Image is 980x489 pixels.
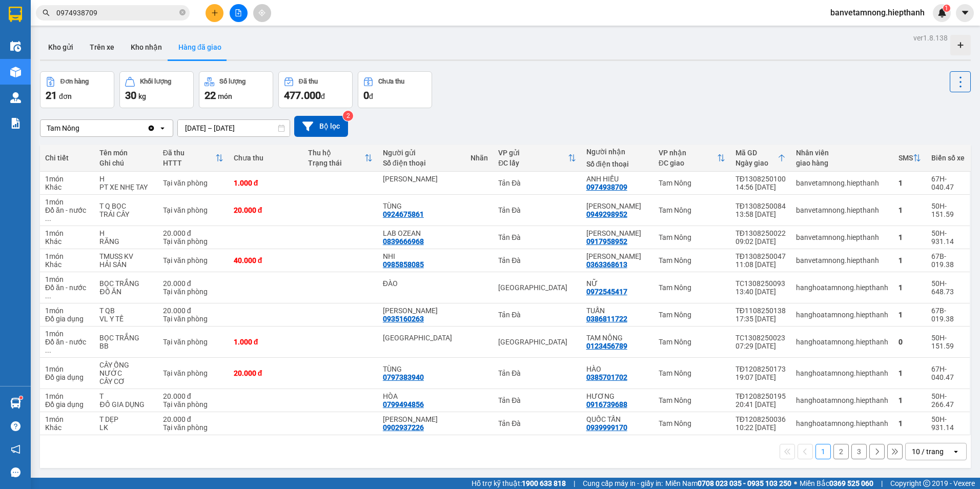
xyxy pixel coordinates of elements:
[522,479,566,487] strong: 1900 633 818
[899,419,921,427] div: 1
[199,71,273,108] button: Số lượng22món
[796,369,888,377] div: hanghoatamnong.hiepthanh
[163,369,223,377] div: Tại văn phòng
[163,229,223,237] div: 20.000 đ
[45,237,89,246] div: Khác
[586,365,648,373] div: HÀO
[60,78,89,85] div: Đơn hàng
[800,478,873,489] span: Miền Bắc
[796,159,888,167] div: giao hàng
[961,8,970,17] span: caret-down
[829,479,873,487] strong: 0369 525 060
[574,478,575,489] span: |
[308,159,364,167] div: Trạng thái
[586,423,627,432] div: 0939999170
[9,7,22,22] img: logo-vxr
[99,415,152,423] div: T DẸP
[736,183,786,191] div: 14:56 [DATE]
[659,311,725,319] div: Tam Nông
[586,400,627,409] div: 0916739688
[586,373,627,381] div: 0385701702
[163,279,223,288] div: 20.000 đ
[99,334,152,342] div: BỌC TRẮNG
[583,478,663,489] span: Cung cấp máy in - giấy in:
[343,111,353,121] sup: 2
[138,92,146,100] span: kg
[913,32,948,44] div: ver 1.8.138
[163,423,223,432] div: Tại văn phòng
[736,279,786,288] div: TC1308250093
[45,315,89,323] div: Đồ gia dụng
[659,369,725,377] div: Tam Nông
[931,154,965,162] div: Biển số xe
[80,123,81,133] input: Selected Tam Nông.
[45,415,89,423] div: 1 món
[45,275,89,283] div: 1 món
[163,256,223,264] div: Tại văn phòng
[45,292,51,300] span: ...
[299,78,318,85] div: Đã thu
[659,283,725,292] div: Tam Nông
[383,237,424,246] div: 0839666968
[659,233,725,241] div: Tam Nông
[10,118,21,129] img: solution-icon
[498,159,567,167] div: ĐC lấy
[45,206,89,222] div: Đồ ăn - nước uống
[383,415,460,423] div: NGUYỄN MINH TRỌNG
[99,149,152,157] div: Tên món
[796,419,888,427] div: hanghoatamnong.hiepthanh
[383,260,424,269] div: 0985858085
[56,7,177,18] input: Tìm tên, số ĐT hoặc mã đơn
[45,373,89,381] div: Đồ gia dụng
[219,78,246,85] div: Số lượng
[99,377,152,385] div: CÂY CƠ
[736,229,786,237] div: TĐ1308250022
[234,154,298,162] div: Chưa thu
[498,233,576,241] div: Tản Đà
[99,315,152,323] div: VL Y TẾ
[45,214,51,222] span: ...
[586,229,648,237] div: THANH PHƯƠNG
[498,149,567,157] div: VP gửi
[234,256,298,264] div: 40.000 đ
[654,145,730,172] th: Toggle SortBy
[796,311,888,319] div: hanghoatamnong.hiepthanh
[45,365,89,373] div: 1 món
[659,159,717,167] div: ĐC giao
[383,423,424,432] div: 0902937226
[796,283,888,292] div: hanghoatamnong.hiepthanh
[158,124,167,132] svg: open
[931,202,965,218] div: 50H-151.59
[45,400,89,409] div: Đồ gia dụng
[736,342,786,350] div: 07:29 [DATE]
[99,361,152,377] div: CÂY ỐNG NƯỚC
[321,92,325,100] span: đ
[586,415,648,423] div: QUỐC TẤN
[586,392,648,400] div: HƯƠNG
[815,444,831,459] button: 1
[99,175,152,183] div: H
[99,183,152,191] div: PT XE NHẸ TAY
[99,307,152,315] div: T QB
[659,149,717,157] div: VP nhận
[205,89,216,101] span: 22
[736,307,786,315] div: TĐ1108250138
[498,311,576,319] div: Tản Đà
[234,338,298,346] div: 1.000 đ
[46,89,57,101] span: 21
[899,338,921,346] div: 0
[498,338,576,346] div: [GEOGRAPHIC_DATA]
[659,338,725,346] div: Tam Nông
[472,478,566,489] span: Hỗ trợ kỹ thuật:
[163,237,223,246] div: Tại văn phòng
[899,283,921,292] div: 1
[10,398,21,409] img: warehouse-icon
[11,421,21,431] span: question-circle
[383,159,460,167] div: Số điện thoại
[125,89,136,101] span: 30
[586,279,648,288] div: NỮ
[45,198,89,206] div: 1 món
[899,233,921,241] div: 1
[45,307,89,315] div: 1 món
[586,315,627,323] div: 0386811722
